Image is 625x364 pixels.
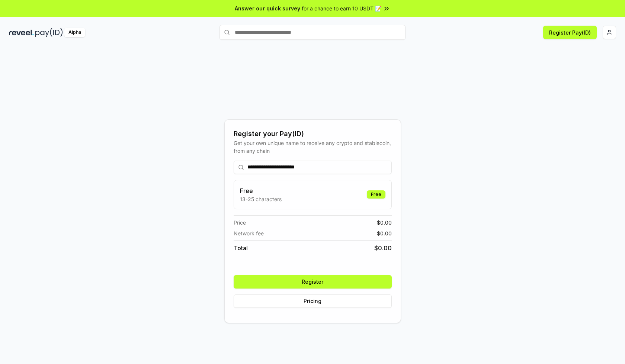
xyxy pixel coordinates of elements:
p: 13-25 characters [240,195,282,203]
div: Get your own unique name to receive any crypto and stablecoin, from any chain [234,139,392,155]
div: Register your Pay(ID) [234,129,392,139]
span: Network fee [234,229,264,237]
img: reveel_dark [9,28,34,37]
div: Alpha [64,28,85,37]
img: pay_id [35,28,63,37]
span: Answer our quick survey [235,4,300,12]
h3: Free [240,186,282,195]
div: Free [367,190,385,199]
span: $ 0.00 [377,219,392,226]
span: $ 0.00 [374,244,392,252]
span: Total [234,244,248,252]
span: Price [234,219,246,226]
span: $ 0.00 [377,229,392,237]
button: Register Pay(ID) [543,26,597,39]
button: Register [234,275,392,289]
button: Pricing [234,294,392,308]
span: for a chance to earn 10 USDT 📝 [302,4,381,12]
